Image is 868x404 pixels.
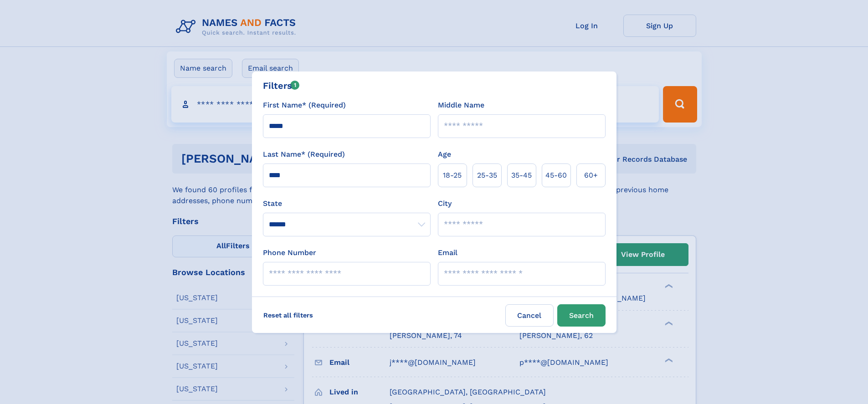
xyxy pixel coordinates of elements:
[557,304,606,327] button: Search
[263,247,316,258] label: Phone Number
[263,198,431,209] label: State
[263,149,345,160] label: Last Name* (Required)
[257,304,319,326] label: Reset all filters
[505,304,554,327] label: Cancel
[263,79,300,92] div: Filters
[438,247,457,258] label: Email
[263,100,346,111] label: First Name* (Required)
[511,170,532,181] span: 35‑45
[438,100,484,111] label: Middle Name
[438,198,452,209] label: City
[545,170,567,181] span: 45‑60
[477,170,497,181] span: 25‑35
[438,149,451,160] label: Age
[443,170,462,181] span: 18‑25
[584,170,598,181] span: 60+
